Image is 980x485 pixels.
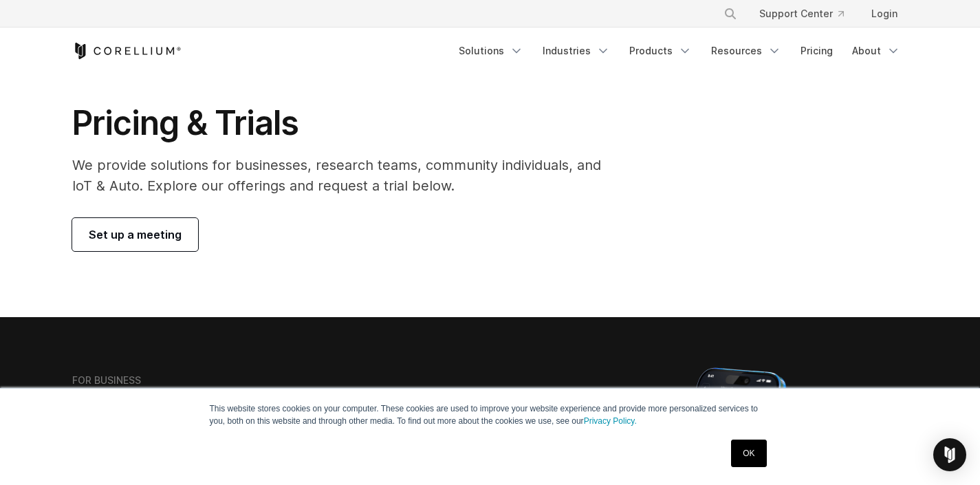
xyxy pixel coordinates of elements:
[534,39,618,63] a: Industries
[731,440,766,467] a: OK
[72,218,198,251] a: Set up a meeting
[707,1,908,26] div: Navigation Menu
[72,103,620,144] h1: Pricing & Trials
[792,39,841,63] a: Pricing
[72,155,620,196] p: We provide solutions for businesses, research teams, community individuals, and IoT & Auto. Explo...
[844,39,908,63] a: About
[210,402,771,427] p: This website stores cookies on your computer. These cookies are used to improve your website expe...
[72,374,141,387] h6: FOR BUSINESS
[450,39,532,63] a: Solutions
[584,416,637,426] a: Privacy Policy.
[860,1,908,26] a: Login
[450,39,908,63] div: Navigation Menu
[89,226,182,243] span: Set up a meeting
[748,1,855,26] a: Support Center
[718,1,743,26] button: Search
[621,39,700,63] a: Products
[703,39,790,63] a: Resources
[72,43,182,59] a: Corellium Home
[933,438,966,471] div: Open Intercom Messenger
